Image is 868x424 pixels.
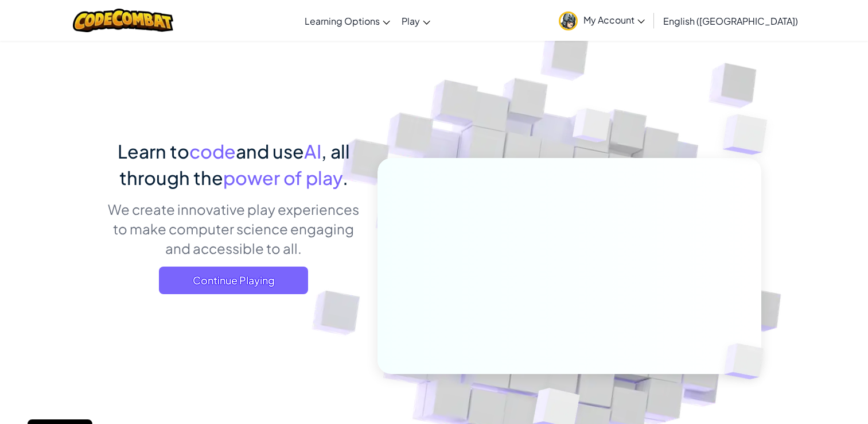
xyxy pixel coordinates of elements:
[305,15,380,27] span: Learning Options
[299,5,396,36] a: Learning Options
[223,166,342,189] span: power of play
[559,11,578,30] img: avatar
[553,2,651,38] a: My Account
[396,5,436,36] a: Play
[583,14,645,26] span: My Account
[73,9,173,32] img: CodeCombat logo
[663,15,798,27] span: English ([GEOGRAPHIC_DATA])
[236,140,304,163] span: and use
[304,140,321,163] span: AI
[189,140,236,163] span: code
[107,199,360,258] p: We create innovative play experiences to make computer science engaging and accessible to all.
[657,5,804,36] a: English ([GEOGRAPHIC_DATA])
[159,267,308,294] a: Continue Playing
[342,166,348,189] span: .
[402,15,420,27] span: Play
[551,86,633,171] img: Overlap cubes
[700,86,799,183] img: Overlap cubes
[118,140,189,163] span: Learn to
[704,319,791,403] img: Overlap cubes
